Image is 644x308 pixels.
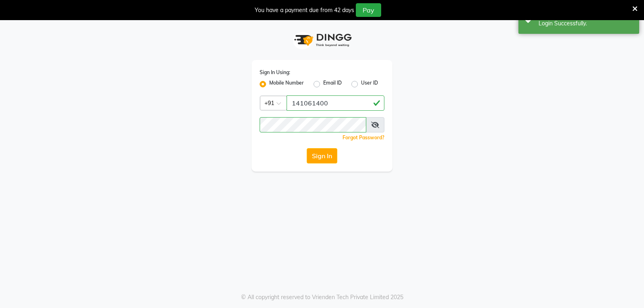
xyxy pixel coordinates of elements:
button: Sign In [307,148,337,163]
label: User ID [361,79,378,89]
div: You have a payment due from 42 days [255,6,354,14]
input: Username [260,117,366,132]
label: Mobile Number [269,79,304,89]
label: Email ID [323,79,342,89]
div: Login Successfully. [539,19,633,28]
img: logo1.svg [290,28,354,52]
a: Forgot Password? [343,134,384,141]
button: Pay [356,3,381,17]
label: Sign In Using: [260,69,290,76]
input: Username [287,95,384,111]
